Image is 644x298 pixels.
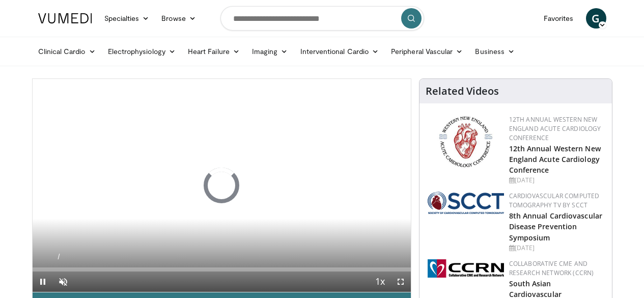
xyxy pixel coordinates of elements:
[509,115,601,142] a: 12th Annual Western New England Acute Cardiology Conference
[385,41,469,62] a: Peripheral Vascular
[509,259,594,277] a: Collaborative CME and Research Network (CCRN)
[33,79,411,292] video-js: Video Player
[426,85,499,97] h4: Related Videos
[220,6,424,31] input: Search topics, interventions
[38,13,92,23] img: VuMedi Logo
[509,211,603,242] a: 8th Annual Cardiovascular Disease Prevention Symposium
[509,176,604,185] div: [DATE]
[294,41,385,62] a: Interventional Cardio
[509,144,601,175] a: 12th Annual Western New England Acute Cardiology Conference
[102,41,182,62] a: Electrophysiology
[428,259,504,278] img: a04ee3ba-8487-4636-b0fb-5e8d268f3737.png.150x105_q85_autocrop_double_scale_upscale_version-0.2.png
[586,8,606,29] a: G
[390,272,411,292] button: Fullscreen
[182,41,246,62] a: Heart Failure
[98,8,156,29] a: Specialties
[33,272,53,292] button: Pause
[58,253,60,261] span: /
[509,192,600,209] a: Cardiovascular Computed Tomography TV by SCCT
[437,115,494,169] img: 0954f259-7907-4053-a817-32a96463ecc8.png.150x105_q85_autocrop_double_scale_upscale_version-0.2.png
[53,272,73,292] button: Unmute
[538,8,580,29] a: Favorites
[370,272,390,292] button: Playback Rate
[155,8,202,29] a: Browse
[246,41,294,62] a: Imaging
[509,243,604,253] div: [DATE]
[428,192,504,214] img: 51a70120-4f25-49cc-93a4-67582377e75f.png.150x105_q85_autocrop_double_scale_upscale_version-0.2.png
[32,41,102,62] a: Clinical Cardio
[33,267,411,272] div: Progress Bar
[469,41,521,62] a: Business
